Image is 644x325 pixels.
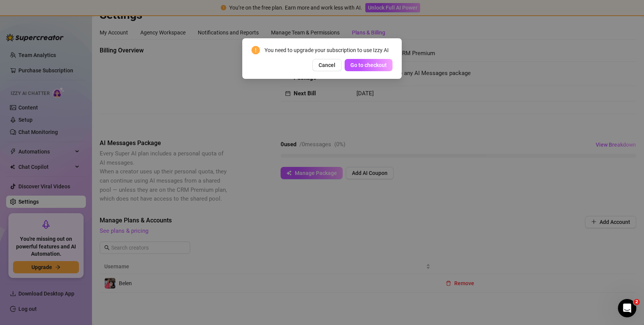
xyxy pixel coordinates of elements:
[634,299,640,305] span: 2
[319,62,335,68] span: Cancel
[264,46,393,54] div: You need to upgrade your subscription to use Izzy AI
[312,59,342,71] button: Cancel
[251,46,260,54] span: exclamation-circle
[345,59,393,71] button: Go to checkout
[350,62,387,68] span: Go to checkout
[618,299,636,317] iframe: Intercom live chat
